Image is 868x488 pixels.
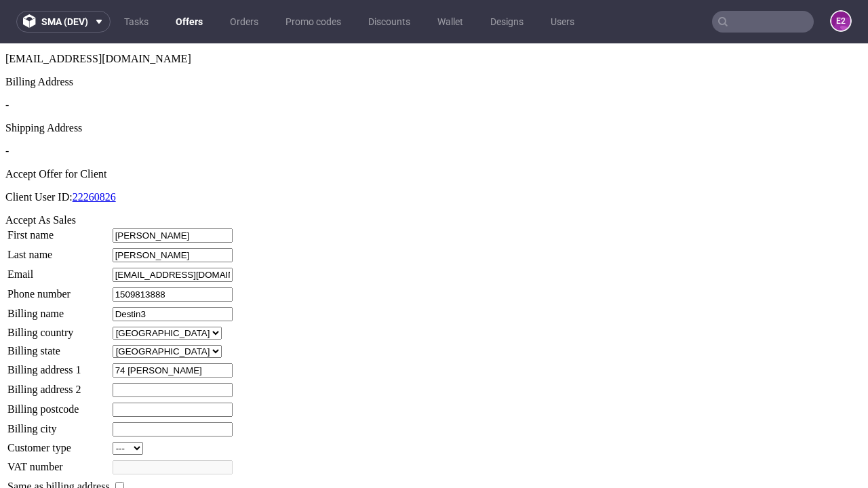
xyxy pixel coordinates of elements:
[7,263,111,279] td: Billing name
[5,148,863,160] p: Client User ID:
[7,224,111,239] td: Email
[7,301,111,315] td: Billing state
[7,319,111,335] td: Billing address 1
[7,283,111,297] td: Billing country
[482,11,532,33] a: Designs
[7,243,111,259] td: Phone number
[7,339,111,354] td: Billing address 2
[5,125,863,137] div: Accept Offer for Client
[16,11,111,33] button: sma (dev)
[5,102,9,113] span: -
[222,11,267,33] a: Orders
[277,11,349,33] a: Promo codes
[7,184,111,200] td: First name
[167,11,211,33] a: Offers
[7,359,111,374] td: Billing postcode
[5,9,191,21] span: [EMAIL_ADDRESS][DOMAIN_NAME]
[5,171,863,183] div: Accept As Sales
[5,56,9,67] span: -
[7,436,111,451] td: Same as billing address
[831,12,850,30] figcaption: e2
[7,204,111,220] td: Last name
[5,33,863,45] div: Billing Address
[429,11,471,33] a: Wallet
[5,79,863,91] div: Shipping Address
[73,148,116,159] a: 22260826
[41,17,88,26] span: sma (dev)
[116,11,157,33] a: Tasks
[542,11,583,33] a: Users
[7,398,111,412] td: Customer type
[360,11,418,33] a: Discounts
[7,416,111,432] td: VAT number
[7,378,111,394] td: Billing city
